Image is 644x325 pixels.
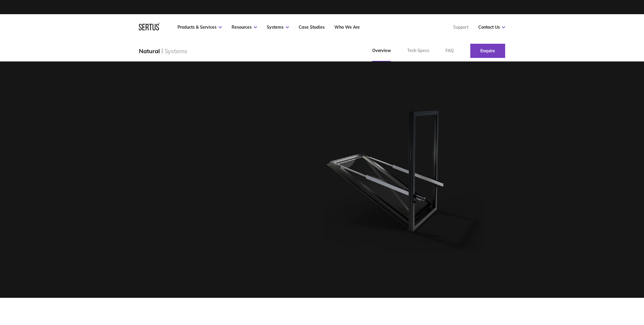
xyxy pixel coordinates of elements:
a: Tech Specs [399,40,438,61]
a: Products & Services [178,25,222,30]
a: Who We Are [334,25,360,30]
a: Case Studies [299,25,325,30]
a: Support [453,25,469,30]
div: Systems [165,47,188,55]
div: Natural [139,47,160,55]
a: Systems [267,25,289,30]
a: Enquire [470,44,505,58]
a: Resources [232,25,257,30]
a: Contact Us [478,25,505,30]
a: FAQ [437,40,462,61]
